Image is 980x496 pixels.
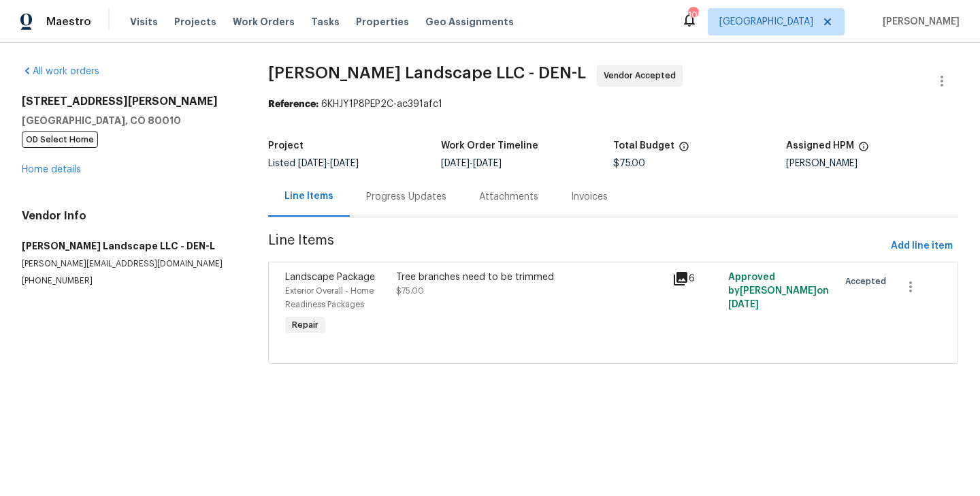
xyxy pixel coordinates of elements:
[22,258,235,270] p: [PERSON_NAME][EMAIL_ADDRESS][DOMAIN_NAME]
[719,15,813,29] span: [GEOGRAPHIC_DATA]
[728,300,759,309] span: [DATE]
[330,159,359,168] span: [DATE]
[786,141,854,151] h5: Assigned HPM
[728,273,829,309] span: Approved by [PERSON_NAME] on
[268,234,885,259] span: Line Items
[473,159,502,168] span: [DATE]
[672,270,719,287] div: 6
[22,165,81,174] a: Home details
[885,234,958,259] button: Add line item
[571,190,608,204] div: Invoices
[366,190,446,204] div: Progress Updates
[613,159,645,168] span: $75.00
[679,141,689,159] span: The total cost of line items that have been proposed by Opendoor. This sum includes line items th...
[22,131,98,148] span: OD Select Home
[688,8,698,22] div: 102
[46,15,91,29] span: Maestro
[877,15,960,29] span: [PERSON_NAME]
[298,159,359,168] span: -
[284,189,333,203] div: Line Items
[233,15,295,29] span: Work Orders
[441,141,538,151] h5: Work Order Timeline
[891,238,953,255] span: Add line item
[22,114,235,127] h5: [GEOGRAPHIC_DATA], CO 80010
[845,275,892,288] span: Accepted
[268,97,958,111] div: 6KHJY1P8PEP2C-ac391afc1
[174,15,216,29] span: Projects
[441,159,502,168] span: -
[268,141,304,151] h5: Project
[613,141,674,151] h5: Total Budget
[285,287,374,309] span: Exterior Overall - Home Readiness Packages
[22,239,235,253] h5: [PERSON_NAME] Landscape LLC - DEN-L
[285,273,375,282] span: Landscape Package
[130,15,158,29] span: Visits
[425,15,514,29] span: Geo Assignments
[441,159,470,168] span: [DATE]
[604,69,681,82] span: Vendor Accepted
[396,287,424,295] span: $75.00
[22,95,235,108] h2: [STREET_ADDRESS][PERSON_NAME]
[858,141,869,159] span: The hpm assigned to this work order.
[22,209,235,223] h4: Vendor Info
[22,67,99,76] a: All work orders
[396,270,665,284] div: Tree branches need to be trimmed
[287,318,324,332] span: Repair
[22,275,235,287] p: [PHONE_NUMBER]
[311,17,340,27] span: Tasks
[268,65,586,81] span: [PERSON_NAME] Landscape LLC - DEN-L
[268,99,318,109] b: Reference:
[479,190,538,204] div: Attachments
[786,159,958,168] div: [PERSON_NAME]
[356,15,409,29] span: Properties
[298,159,327,168] span: [DATE]
[268,159,359,168] span: Listed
